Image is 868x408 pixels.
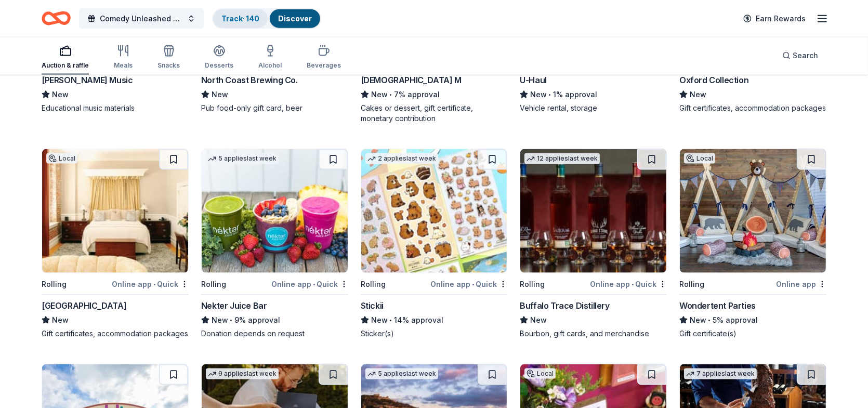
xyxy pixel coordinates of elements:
span: • [472,280,474,288]
div: U-Haul [520,74,547,86]
span: New [371,88,388,101]
span: Comedy Unleashed 2025 [100,12,183,25]
div: Rolling [201,278,226,291]
button: Beverages [307,41,341,75]
div: 9 applies last week [206,368,279,379]
img: Image for Wondertent Parties [680,149,826,273]
span: Search [793,49,818,62]
span: New [212,314,228,326]
div: Pub food-only gift card, beer [201,103,348,113]
a: Discover [278,14,312,23]
a: Image for Buffalo Trace Distillery12 applieslast weekRollingOnline app•QuickBuffalo Trace Distill... [520,149,667,339]
div: Rolling [520,278,545,291]
button: Search [774,45,826,66]
div: 5 applies last week [206,153,279,164]
div: Meals [114,61,133,70]
div: [PERSON_NAME] Music [42,74,133,86]
a: Track· 140 [221,14,259,23]
span: • [389,316,392,324]
div: Local [524,368,556,379]
div: [GEOGRAPHIC_DATA] [42,299,126,312]
span: • [153,280,155,288]
div: Educational music materials [42,103,189,113]
div: [DEMOGRAPHIC_DATA] M [361,74,462,86]
span: New [212,88,228,101]
div: Gift certificate(s) [679,328,826,339]
a: Image for Napa River InnLocalRollingOnline app•Quick[GEOGRAPHIC_DATA]NewGift certificates, accomm... [42,149,189,339]
a: Image for Stickii2 applieslast weekRollingOnline app•QuickStickiiNew•14% approvalSticker(s) [361,149,508,339]
img: Image for Stickii [361,149,507,273]
button: Snacks [157,41,180,75]
div: North Coast Brewing Co. [201,74,298,86]
span: • [389,90,392,99]
div: Online app Quick [271,278,348,291]
span: • [230,316,232,324]
div: Bourbon, gift cards, and merchandise [520,328,667,339]
span: New [530,88,547,101]
div: 7% approval [361,88,508,101]
button: Alcohol [258,41,282,75]
a: Home [42,6,71,31]
div: 5% approval [679,314,826,326]
span: • [708,316,711,324]
img: Image for Nekter Juice Bar [202,149,348,273]
div: Local [46,153,77,164]
span: New [530,314,547,326]
span: • [313,280,315,288]
div: Local [684,153,715,164]
div: Vehicle rental, storage [520,103,667,113]
a: Image for Wondertent PartiesLocalRollingOnline appWondertent PartiesNew•5% approvalGift certifica... [679,149,826,339]
div: 2 applies last week [365,153,438,164]
span: New [52,88,69,101]
div: Gift certificates, accommodation packages [42,328,189,339]
div: Online app Quick [590,278,667,291]
a: Image for Nekter Juice Bar5 applieslast weekRollingOnline app•QuickNekter Juice BarNew•9% approva... [201,149,348,339]
button: Track· 140Discover [212,8,321,29]
div: Alcohol [258,61,282,70]
div: Online app [776,278,826,291]
button: Comedy Unleashed 2025 [79,8,204,29]
div: Nekter Juice Bar [201,299,267,312]
div: Buffalo Trace Distillery [520,299,609,312]
div: 12 applies last week [524,153,600,164]
div: Online app Quick [112,278,189,291]
div: Online app Quick [430,278,507,291]
a: Earn Rewards [737,9,812,28]
img: Image for Buffalo Trace Distillery [520,149,666,273]
div: Wondertent Parties [679,299,756,312]
img: Image for Napa River Inn [42,149,188,273]
div: Desserts [205,61,233,70]
div: Oxford Collection [679,74,748,86]
span: New [52,314,69,326]
div: Donation depends on request [201,328,348,339]
div: Rolling [679,278,704,291]
span: • [632,280,634,288]
div: 1% approval [520,88,667,101]
div: Cakes or dessert, gift certificate, monetary contribution [361,103,508,124]
div: 7 applies last week [684,368,757,379]
button: Desserts [205,41,233,75]
div: Beverages [307,61,341,70]
div: Auction & raffle [42,61,89,70]
div: 14% approval [361,314,508,326]
span: • [549,90,551,99]
div: Gift certificates, accommodation packages [679,103,826,113]
button: Meals [114,41,133,75]
div: 9% approval [201,314,348,326]
div: Rolling [42,278,67,291]
div: Snacks [157,61,180,70]
button: Auction & raffle [42,41,89,75]
span: New [371,314,388,326]
span: New [690,88,706,101]
div: 5 applies last week [365,368,438,379]
span: New [690,314,706,326]
div: Stickii [361,299,384,312]
div: Sticker(s) [361,328,508,339]
div: Rolling [361,278,386,291]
